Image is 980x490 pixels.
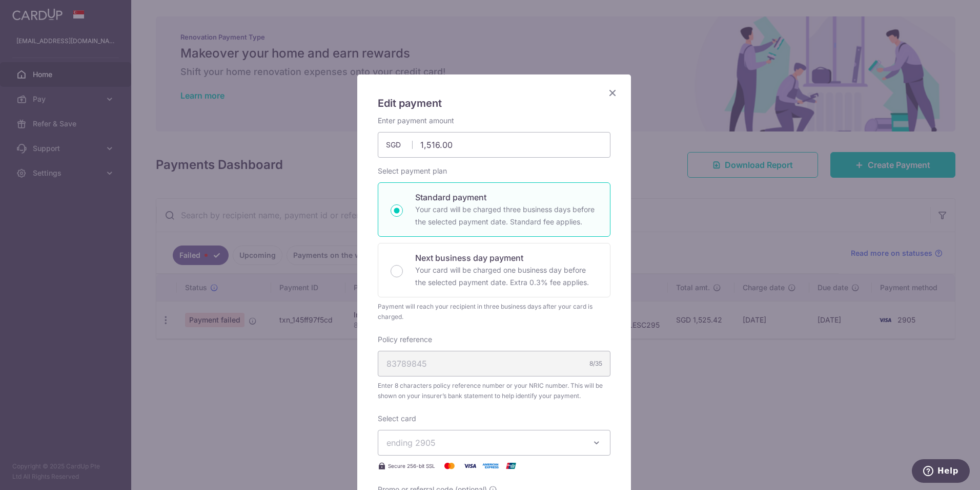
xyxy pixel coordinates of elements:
label: Select payment plan [378,166,447,176]
span: ending 2905 [386,438,436,448]
label: Enter payment amount [378,116,454,126]
div: Payment will reach your recipient in three business days after your card is charged. [378,301,610,322]
h5: Edit payment [378,95,610,111]
img: UnionPay [501,460,521,472]
label: Policy reference [378,334,432,345]
iframe: Opens a widget where you can find more information [911,459,970,485]
p: Next business day payment [415,252,598,264]
img: Mastercard [439,460,460,472]
img: Visa [460,460,480,472]
button: Close [606,87,619,99]
img: American Express [480,460,501,472]
span: Secure 256-bit SSL [388,462,435,470]
label: Select card [378,413,416,424]
input: 0.00 [378,132,610,158]
div: 8/35 [589,359,602,369]
span: SGD [386,140,413,150]
p: Your card will be charged three business days before the selected payment date. Standard fee appl... [415,203,598,228]
span: Enter 8 characters policy reference number or your NRIC number. This will be shown on your insure... [378,381,610,401]
button: ending 2905 [378,430,610,456]
p: Standard payment [415,191,598,203]
p: Your card will be charged one business day before the selected payment date. Extra 0.3% fee applies. [415,264,598,289]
